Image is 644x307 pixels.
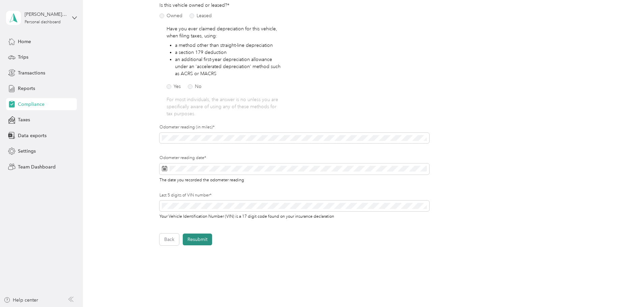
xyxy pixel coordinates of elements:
[18,163,56,171] span: Team Dashboard
[175,49,284,56] li: a section 179 deduction
[18,132,47,139] span: Data exports
[18,101,45,108] span: Compliance
[606,269,644,307] iframe: Everlance-gr Chat Button Frame
[18,54,28,61] span: Trips
[25,20,61,24] div: Personal dashboard
[167,84,181,89] label: Yes
[167,25,284,39] p: Have you ever claimed depreciation for this vehicle, when filing taxes, using:
[18,85,35,92] span: Reports
[159,213,334,219] span: Your Vehicle Identification Number (VIN) is a 17 digit code found on your insurance declaration
[183,234,212,245] button: Resubmit
[18,116,30,123] span: Taxes
[159,13,182,18] label: Owned
[25,11,67,18] div: [PERSON_NAME] [PERSON_NAME]
[188,84,202,89] label: No
[175,56,284,77] li: an additional first-year depreciation allowance under an 'accelerated depreciation' method such a...
[189,13,212,18] label: Leased
[18,69,45,76] span: Transactions
[159,176,244,183] span: The date you recorded the odometer reading
[175,42,284,49] li: a method other than straight-line depreciation
[4,297,38,304] button: Help center
[159,155,429,161] label: Odometer reading date*
[159,192,429,198] label: Last 5 digits of VIN number*
[18,148,36,155] span: Settings
[159,2,247,9] p: Is this vehicle owned or leased?*
[159,234,179,245] button: Back
[167,96,284,117] p: For most individuals, the answer is no unless you are specifically aware of using any of these me...
[18,38,31,45] span: Home
[159,124,429,130] label: Odometer reading (in miles)*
